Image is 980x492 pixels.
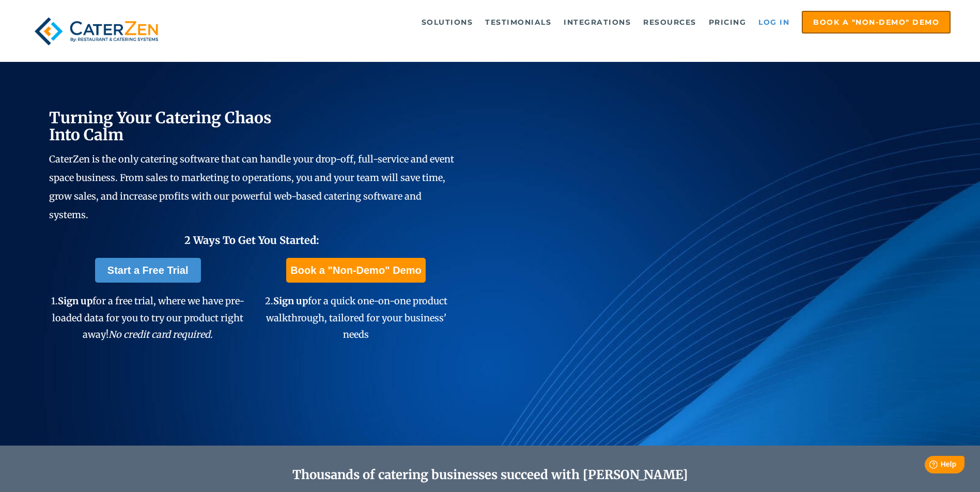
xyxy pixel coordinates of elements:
[184,234,319,247] span: 2 Ways To Get You Started:
[416,12,478,32] a: Solutions
[638,12,702,32] a: Resources
[51,295,244,340] span: 1. for a free trial, where we have pre-loaded data for you to try our product right away!
[187,11,951,34] div: Navigation Menu
[480,12,556,32] a: Testimonials
[888,452,969,481] iframe: Help widget launcher
[273,295,308,307] span: Sign up
[29,11,163,52] img: caterzen
[802,11,951,34] a: Book a "Non-Demo" Demo
[265,295,447,340] span: 2. for a quick one-on-one product walkthrough, tailored for your business' needs
[58,295,92,307] span: Sign up
[753,12,795,32] a: Log in
[49,153,454,221] span: CaterZen is the only catering software that can handle your drop-off, full-service and event spac...
[95,258,201,283] a: Start a Free Trial
[704,12,752,32] a: Pricing
[108,329,213,340] em: No credit card required.
[98,468,882,483] h2: Thousands of catering businesses succeed with [PERSON_NAME]
[286,258,425,283] a: Book a "Non-Demo" Demo
[558,12,636,32] a: Integrations
[49,108,272,144] span: Turning Your Catering Chaos Into Calm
